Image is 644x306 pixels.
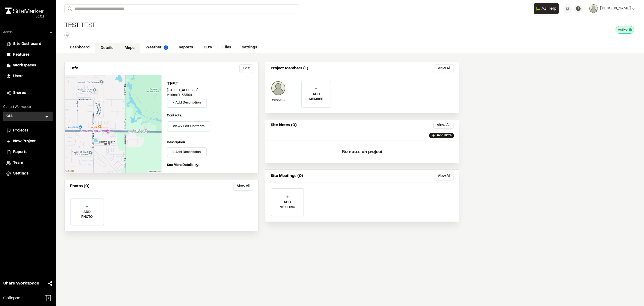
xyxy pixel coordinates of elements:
[6,160,49,166] a: Team
[64,4,74,13] button: Search
[233,182,253,191] button: View All
[167,163,193,168] span: See More Details
[434,64,454,73] button: View All
[13,138,36,144] span: New Project
[95,43,119,53] a: Details
[271,66,308,72] p: Project Members (1)
[600,6,631,12] span: [PERSON_NAME]
[71,210,104,219] p: ADD PHOTO
[3,30,13,35] p: Admin
[271,81,286,96] img: Hector Rodriguez
[64,42,95,53] a: Dashboard
[13,41,41,47] span: Site Dashboard
[6,114,13,119] h3: CIS
[3,295,20,301] span: Collapse
[13,149,27,155] span: Reports
[589,4,635,13] button: [PERSON_NAME]
[217,42,236,53] a: Files
[5,8,44,14] img: rebrand.png
[434,172,454,180] button: View All
[6,63,49,69] a: Workspaces
[6,149,49,155] a: Reports
[167,147,207,157] button: + Add Description
[6,138,49,144] a: New Project
[270,143,455,161] p: No notes on project
[13,171,28,177] span: Settings
[119,43,140,53] a: Maps
[13,63,36,69] span: Workspaces
[6,128,49,134] a: Projects
[236,42,262,53] a: Settings
[618,27,628,32] span: Active
[198,42,217,53] a: CD's
[164,45,168,50] img: precipai.png
[271,122,297,128] p: Site Notes (0)
[534,3,559,14] button: Open AI Assistant
[13,73,23,79] span: Users
[70,66,78,72] p: Info
[302,92,330,102] p: ADD MEMBER
[271,200,303,210] p: ADD MEETING
[64,22,96,30] div: Test
[13,52,30,58] span: Features
[6,52,49,58] a: Features
[167,140,253,145] p: Description:
[6,171,49,177] a: Settings
[13,90,26,96] span: Shares
[616,26,634,34] div: This project is active and counting against your active project count.
[70,183,90,189] p: Photos (0)
[437,133,452,138] p: Add Note
[271,173,303,179] p: Site Meetings (0)
[64,32,70,38] button: Edit Tags
[541,5,557,12] span: AI Help
[167,93,253,98] p: Valrico , FL 33594
[3,105,53,109] p: Current Workspace
[6,41,49,47] a: Site Dashboard
[167,88,253,93] p: [STREET_ADDRESS]
[534,3,561,14] div: Open AI Assistant
[173,42,198,53] a: Reports
[3,280,39,287] span: Share Workspace
[167,98,207,108] button: + Add Description
[64,22,79,30] span: Test
[167,113,182,118] p: Contacts:
[589,4,598,13] img: User
[239,64,253,73] button: Edit
[13,160,23,166] span: Team
[167,121,210,131] button: View / Edit Contacts
[167,81,253,88] h2: Test
[629,28,632,31] span: This project is active and counting against your active project count.
[6,73,49,79] a: Users
[433,122,454,129] button: View All
[6,90,49,96] a: Shares
[140,42,173,53] a: Weather
[13,128,28,134] span: Projects
[271,98,286,102] p: [PERSON_NAME]
[5,14,44,19] div: Oh geez...please don't...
